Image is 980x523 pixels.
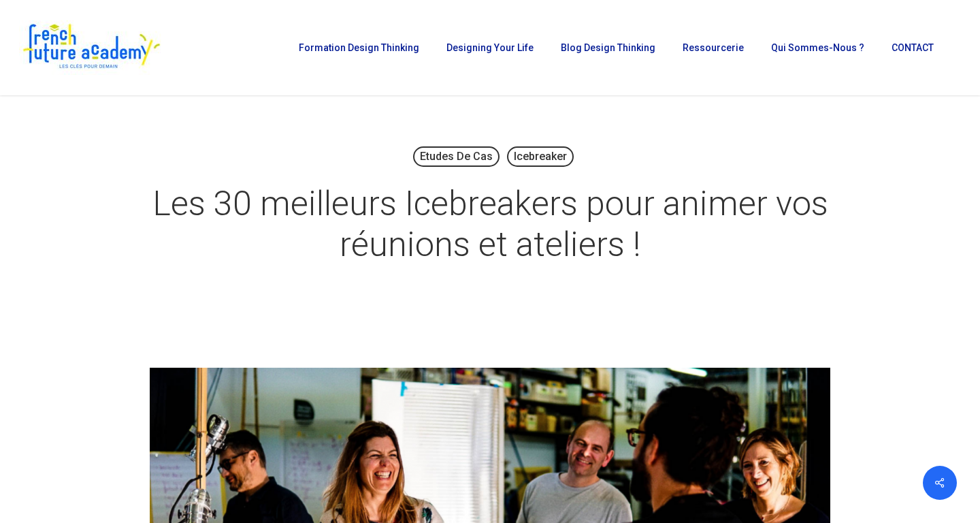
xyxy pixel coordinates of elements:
span: Blog Design Thinking [561,42,655,53]
a: Formation Design Thinking [292,43,426,52]
span: Designing Your Life [446,42,534,53]
a: Icebreaker [507,146,574,167]
a: Ressourcerie [676,43,751,52]
h1: Les 30 meilleurs Icebreakers pour animer vos réunions et ateliers ! [150,170,830,279]
a: Etudes de cas [413,146,500,167]
a: Blog Design Thinking [554,43,662,52]
img: French Future Academy [19,20,163,75]
span: Qui sommes-nous ? [771,42,864,53]
a: Designing Your Life [440,43,540,52]
span: Ressourcerie [683,42,744,53]
a: Qui sommes-nous ? [764,43,871,52]
span: Formation Design Thinking [299,42,419,53]
a: CONTACT [885,43,941,52]
span: CONTACT [892,42,934,53]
